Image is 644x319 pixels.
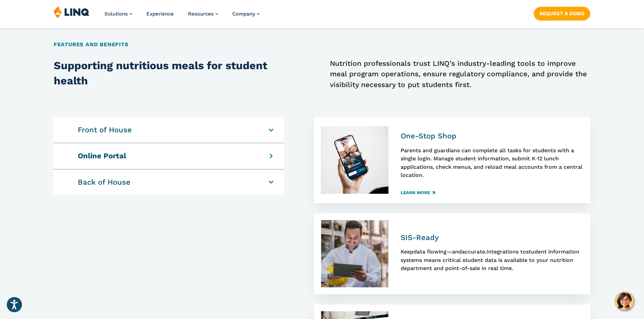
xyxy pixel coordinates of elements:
span: — [447,248,452,255]
a: Request a Demo [534,7,590,20]
span: accurate [462,248,485,255]
span: . [485,248,486,255]
h4: Front of House [78,125,253,135]
h4: Online Portal [78,151,253,161]
nav: Button Navigation [534,5,590,20]
span: Keep [401,248,413,255]
h4: Back of House [78,178,253,187]
h4: One-Stop Shop [401,131,584,141]
a: Resources [188,11,218,17]
h2: Supporting nutritious meals for student health [54,58,268,89]
span: to [520,248,526,255]
span: and [452,248,462,255]
span: Company [232,11,255,17]
a: Solutions [104,11,132,17]
h2: Features and Benefits [54,41,590,49]
a: Experience [146,11,174,17]
span: Resources [188,11,214,17]
h4: SIS-Ready [401,233,584,242]
span: Solutions [104,11,128,17]
a: Company [232,11,260,17]
nav: Primary Navigation [104,5,260,28]
p: Nutrition professionals trust LINQ’s industry-leading tools to improve meal program operations, e... [330,58,590,90]
button: Hello, have a question? Let’s chat. [615,292,634,311]
span: Integrations [486,248,519,255]
span: Parents and guardians can complete all tasks for students with a single login. Manage student inf... [401,147,582,178]
span: data flowing [413,248,447,255]
span: ms means critical student data is available to your nutrition department and point-of-sale in rea... [401,257,573,271]
a: Learn More [401,190,435,195]
img: LINQ | K‑12 Software [54,5,90,18]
